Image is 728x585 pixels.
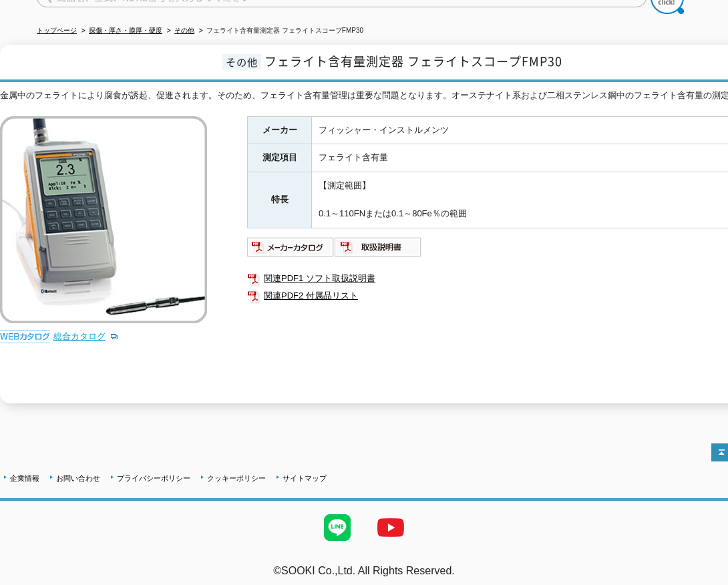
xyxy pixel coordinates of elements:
a: トップページ [37,27,77,34]
a: クッキーポリシー [207,474,266,482]
li: フェライト含有量測定器 フェライトスコープFMP30 [196,24,363,38]
a: メーカーカタログ [247,245,335,255]
a: 総合カタログ [53,331,119,341]
th: 測定項目 [248,144,312,172]
a: サイトマップ [283,474,327,482]
th: 特長 [248,172,312,228]
a: 探傷・厚さ・膜厚・硬度 [89,27,162,34]
span: フェライト含有量測定器 フェライトスコープFMP30 [264,52,562,70]
img: 取扱説明書 [335,236,422,258]
a: 企業情報 [10,474,39,482]
a: その他 [174,27,194,34]
img: LINE [311,501,364,554]
a: 取扱説明書 [335,245,422,255]
a: お問い合わせ [56,474,100,482]
span: その他 [222,54,261,69]
img: YouTube [364,501,417,554]
th: メーカー [248,116,312,144]
img: メーカーカタログ [247,236,335,258]
a: プライバシーポリシー [117,474,190,482]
